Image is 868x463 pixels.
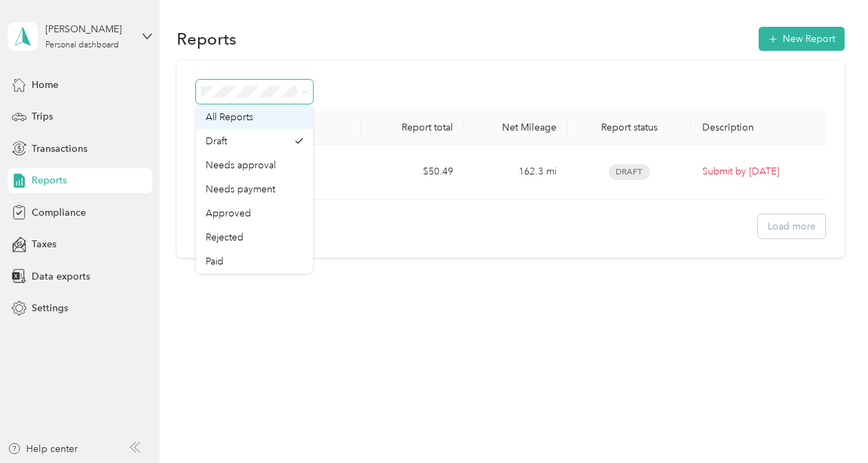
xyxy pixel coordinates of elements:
[609,164,650,180] span: Draft
[45,22,131,36] div: [PERSON_NAME]
[702,164,818,179] p: Submit by [DATE]
[361,111,464,145] th: Report total
[32,205,86,220] span: Compliance
[32,173,67,188] span: Reports
[32,269,90,284] span: Data exports
[206,159,276,171] span: Needs approval
[206,231,243,243] span: Rejected
[32,78,58,92] span: Home
[45,41,119,49] div: Personal dashboard
[361,145,464,200] td: $50.49
[464,111,567,145] th: Net Mileage
[759,27,845,51] button: New Report
[206,111,253,123] span: All Reports
[691,111,829,145] th: Description
[177,32,237,46] h1: Reports
[206,207,251,219] span: Approved
[791,386,868,463] iframe: Everlance-gr Chat Button Frame
[32,109,53,124] span: Trips
[32,142,87,156] span: Transactions
[464,145,567,200] td: 162.3 mi
[206,135,227,147] span: Draft
[8,442,78,456] button: Help center
[32,237,56,251] span: Taxes
[32,301,68,315] span: Settings
[206,256,224,267] span: Paid
[578,122,680,133] div: Report status
[206,183,275,195] span: Needs payment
